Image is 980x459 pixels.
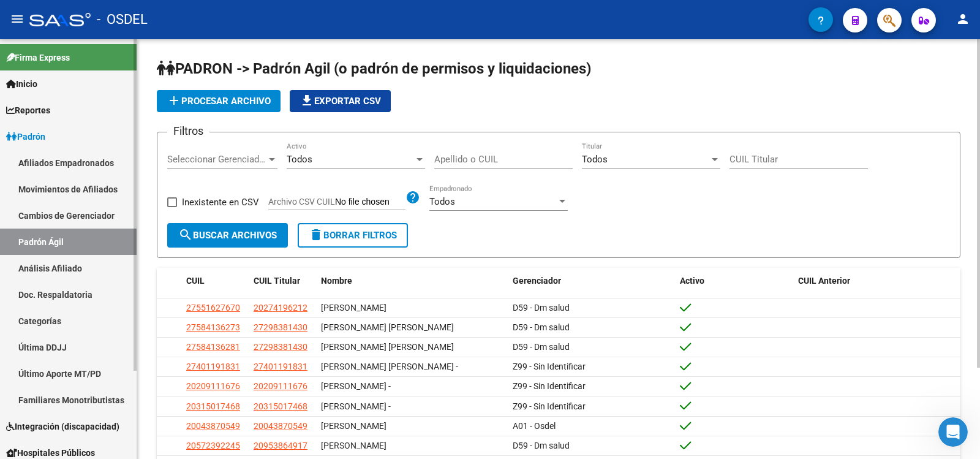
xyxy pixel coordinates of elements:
[321,276,352,286] span: Nombre
[157,90,281,112] button: Procesar archivo
[321,303,386,313] span: [PERSON_NAME]
[182,195,259,210] span: Inexistente en CSV
[6,130,45,143] span: Padrón
[321,441,386,450] span: [PERSON_NAME]
[298,223,408,248] button: Borrar Filtros
[249,268,316,294] datatable-header-cell: CUIL Titular
[254,276,300,286] span: CUIL Titular
[186,342,240,352] span: 27584136281
[513,342,570,352] span: D59 - Dm salud
[186,381,240,391] span: 20209111676
[680,276,704,286] span: Activo
[321,322,454,332] span: [PERSON_NAME] [PERSON_NAME]
[254,322,307,332] span: 27298381430
[513,362,586,371] span: Z99 - Sin Identificar
[513,401,586,411] span: Z99 - Sin Identificar
[513,276,561,286] span: Gerenciador
[675,268,793,294] datatable-header-cell: Activo
[300,93,314,108] mat-icon: file_download
[6,104,50,117] span: Reportes
[309,230,397,241] span: Borrar Filtros
[178,230,277,241] span: Buscar Archivos
[254,362,307,371] span: 27401191831
[186,362,240,371] span: 27401191831
[186,441,240,450] span: 20572392245
[6,77,37,91] span: Inicio
[287,154,312,165] span: Todos
[316,268,508,294] datatable-header-cell: Nombre
[268,197,335,207] span: Archivo CSV CUIL
[321,401,391,411] span: [PERSON_NAME] -
[321,381,391,391] span: [PERSON_NAME] -
[793,268,960,294] datatable-header-cell: CUIL Anterior
[798,276,850,286] span: CUIL Anterior
[186,276,205,286] span: CUIL
[513,322,570,332] span: D59 - Dm salud
[513,303,570,313] span: D59 - Dm salud
[513,421,556,431] span: A01 - Osdel
[300,96,381,107] span: Exportar CSV
[186,421,240,431] span: 20043870549
[321,421,386,431] span: [PERSON_NAME]
[513,381,586,391] span: Z99 - Sin Identificar
[167,123,209,140] h3: Filtros
[167,93,181,108] mat-icon: add
[335,197,405,208] input: Archivo CSV CUIL
[6,420,119,433] span: Integración (discapacidad)
[254,303,307,313] span: 20274196212
[290,90,391,112] button: Exportar CSV
[956,12,970,26] mat-icon: person
[167,223,288,248] button: Buscar Archivos
[254,342,307,352] span: 27298381430
[254,441,307,450] span: 20953864917
[508,268,675,294] datatable-header-cell: Gerenciador
[254,401,307,411] span: 20315017468
[10,12,24,26] mat-icon: menu
[938,417,968,447] iframe: Intercom live chat
[157,60,591,77] span: PADRON -> Padrón Agil (o padrón de permisos y liquidaciones)
[167,154,266,165] span: Seleccionar Gerenciador
[186,322,240,332] span: 27584136273
[513,441,570,450] span: D59 - Dm salud
[178,227,193,242] mat-icon: search
[321,342,454,352] span: [PERSON_NAME] [PERSON_NAME]
[186,303,240,313] span: 27551627670
[582,154,608,165] span: Todos
[405,190,420,205] mat-icon: help
[167,96,271,107] span: Procesar archivo
[254,381,307,391] span: 20209111676
[181,268,249,294] datatable-header-cell: CUIL
[186,401,240,411] span: 20315017468
[254,421,307,431] span: 20043870549
[6,51,70,64] span: Firma Express
[321,362,458,371] span: [PERSON_NAME] [PERSON_NAME] -
[429,196,455,207] span: Todos
[97,6,148,33] span: - OSDEL
[309,227,323,242] mat-icon: delete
